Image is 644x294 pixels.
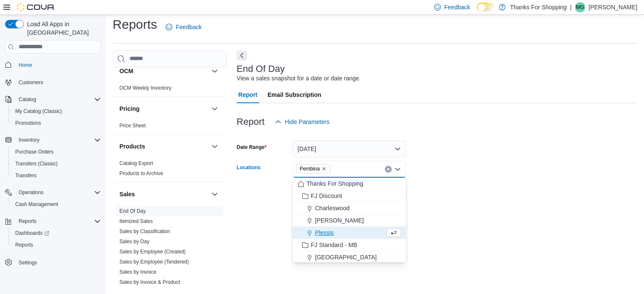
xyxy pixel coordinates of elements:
[15,230,49,236] span: Dashboards
[8,146,104,158] button: Purchase Orders
[15,77,101,88] span: Customers
[113,158,227,182] div: Products
[210,66,220,76] button: OCM
[119,208,146,214] a: End Of Day
[237,50,247,60] button: Next
[237,164,261,171] label: Locations
[162,19,205,36] a: Feedback
[15,135,43,145] button: Inventory
[2,59,104,71] button: Home
[119,67,208,75] button: OCM
[293,140,406,157] button: [DATE]
[444,3,470,11] span: Feedback
[2,93,104,105] button: Catalog
[293,251,406,264] button: [GEOGRAPHIC_DATA]
[15,242,33,248] span: Reports
[2,134,104,146] button: Inventory
[119,228,170,234] a: Sales by Classification
[12,159,61,169] a: Transfers (Classic)
[12,147,101,157] span: Purchase Orders
[17,3,55,11] img: Cova
[477,3,495,11] input: Dark Mode
[119,218,153,225] span: Itemized Sales
[12,106,66,116] a: My Catalog (Classic)
[315,228,334,237] span: Plessis
[300,165,320,173] span: Pembina
[293,239,406,251] button: FJ Standard - MB
[12,170,101,181] span: Transfers
[119,238,149,245] span: Sales by Day
[119,67,133,75] h3: OCM
[15,216,40,226] button: Reports
[119,228,170,235] span: Sales by Classification
[119,142,145,151] h3: Products
[19,259,37,266] span: Settings
[15,187,101,198] span: Operations
[293,190,406,202] button: FJ Discount
[119,218,153,224] a: Itemized Sales
[575,2,585,12] div: Mac Gillis
[19,62,32,69] span: Home
[8,239,104,251] button: Reports
[15,60,101,70] span: Home
[12,170,40,181] a: Transfers
[119,170,163,176] a: Products to Archive
[293,214,406,227] button: [PERSON_NAME]
[15,187,47,198] button: Operations
[311,192,342,200] span: FJ Discount
[15,77,47,88] a: Customers
[19,218,36,225] span: Reports
[119,160,153,166] a: Catalog Export
[321,166,326,171] button: Remove Pembina from selection in this group
[237,74,361,83] div: View a sales snapshot for a date or date range.
[237,64,285,74] h3: End Of Day
[8,117,104,129] button: Promotions
[268,86,321,103] span: Email Subscription
[15,60,36,70] a: Home
[15,94,39,104] button: Catalog
[119,170,163,177] span: Products to Archive
[237,144,267,151] label: Date Range
[12,118,44,128] a: Promotions
[5,55,101,291] nav: Complex example
[119,269,156,275] span: Sales by Invoice
[15,201,58,208] span: Cash Management
[15,257,101,267] span: Settings
[15,258,40,268] a: Settings
[19,96,36,103] span: Catalog
[315,204,350,212] span: Charleswood
[119,160,153,167] span: Catalog Export
[119,123,146,129] a: Price Sheet
[12,228,53,238] a: Dashboards
[2,215,104,227] button: Reports
[12,228,101,238] span: Dashboards
[8,227,104,239] a: Dashboards
[119,239,149,245] a: Sales by Day
[285,118,329,126] span: Hide Parameters
[15,172,36,179] span: Transfers
[2,187,104,198] button: Operations
[119,279,180,285] a: Sales by Invoice & Product
[15,94,101,104] span: Catalog
[296,164,330,173] span: Pembina
[307,179,363,188] span: Thanks For Shopping
[19,189,44,196] span: Operations
[12,240,36,250] a: Reports
[119,190,135,198] h3: Sales
[119,248,186,255] span: Sales by Employee (Created)
[271,113,333,130] button: Hide Parameters
[119,85,171,91] a: OCM Weekly Inventory
[15,216,101,226] span: Reports
[176,23,202,31] span: Feedback
[237,117,265,127] h3: Report
[15,108,62,115] span: My Catalog (Classic)
[210,141,220,151] button: Products
[210,189,220,199] button: Sales
[119,279,180,286] span: Sales by Invoice & Product
[2,76,104,88] button: Customers
[119,249,186,255] a: Sales by Employee (Created)
[385,166,392,173] button: Clear input
[576,2,584,12] span: MG
[315,253,377,261] span: [GEOGRAPHIC_DATA]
